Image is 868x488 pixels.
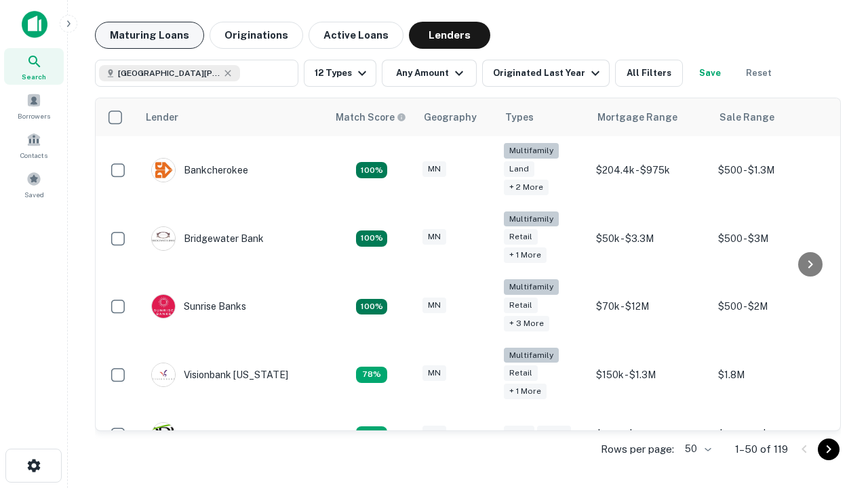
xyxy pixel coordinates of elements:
img: capitalize-icon.png [22,11,47,38]
button: 12 Types [304,60,376,87]
div: Bridgewater Bank [151,226,264,251]
button: Active Loans [309,22,403,49]
button: Go to next page [818,439,840,460]
span: Contacts [20,150,47,161]
span: Borrowers [18,110,50,121]
iframe: Chat Widget [800,336,868,401]
button: All Filters [615,60,683,87]
div: MN [422,298,446,313]
button: Lenders [409,22,490,49]
img: picture [152,159,175,182]
div: + 3 more [504,316,549,331]
div: Lender [146,109,178,125]
td: $204.4k - $975k [589,136,711,205]
div: Matching Properties: 10, hasApolloMatch: undefined [356,426,387,443]
a: Contacts [4,127,64,163]
div: Visionbank [US_STATE] [151,363,288,387]
div: MN [422,365,446,381]
div: Mortgage Range [597,109,677,125]
div: + 1 more [504,384,547,399]
button: Any Amount [382,60,477,87]
img: picture [152,295,175,318]
button: Save your search to get updates of matches that match your search criteria. [688,60,732,87]
div: Matching Properties: 19, hasApolloMatch: undefined [356,162,387,178]
div: Types [505,109,534,125]
div: MN [422,426,446,441]
td: $500 - $3M [711,205,833,273]
div: + 2 more [504,180,549,195]
div: Multifamily [504,143,559,159]
a: Borrowers [4,87,64,124]
td: $3.1M - $16.1M [589,409,711,460]
div: Retail [504,229,538,245]
h6: Match Score [336,110,403,125]
button: Originated Last Year [482,60,610,87]
p: Rows per page: [601,441,674,457]
div: Multifamily [504,279,559,295]
div: Bankcherokee [151,158,248,182]
th: Sale Range [711,98,833,136]
div: Retail [504,298,538,313]
button: Originations [210,22,303,49]
div: [GEOGRAPHIC_DATA] [151,422,284,447]
div: Capitalize uses an advanced AI algorithm to match your search with the best lender. The match sco... [336,110,406,125]
div: Multifamily [504,211,559,227]
span: Search [22,71,46,82]
th: Mortgage Range [589,98,711,136]
th: Capitalize uses an advanced AI algorithm to match your search with the best lender. The match sco... [328,98,416,136]
p: 1–50 of 119 [735,441,788,457]
a: Search [4,48,64,85]
div: Sale Range [719,109,774,125]
td: $500 - $1.3M [711,136,833,205]
div: Retail [504,365,538,381]
div: MN [422,229,446,245]
div: Matching Properties: 13, hasApolloMatch: undefined [356,367,387,383]
div: Land [504,426,534,441]
td: $1.8M [711,341,833,409]
th: Lender [138,98,328,136]
div: Matching Properties: 22, hasApolloMatch: undefined [356,230,387,247]
div: Originated Last Year [493,65,604,81]
img: picture [152,363,175,386]
img: picture [152,423,175,446]
div: Retail [537,426,571,441]
td: $394.7k - $3.6M [711,409,833,460]
a: Saved [4,166,64,203]
td: $500 - $2M [711,272,833,341]
div: Matching Properties: 30, hasApolloMatch: undefined [356,299,387,315]
button: Maturing Loans [95,22,204,49]
div: MN [422,161,446,177]
td: $150k - $1.3M [589,341,711,409]
div: Sunrise Banks [151,294,246,319]
th: Geography [416,98,497,136]
span: [GEOGRAPHIC_DATA][PERSON_NAME], [GEOGRAPHIC_DATA], [GEOGRAPHIC_DATA] [118,67,220,79]
span: Saved [24,189,44,200]
th: Types [497,98,589,136]
div: + 1 more [504,247,547,263]
td: $50k - $3.3M [589,205,711,273]
div: Multifamily [504,348,559,363]
td: $70k - $12M [589,272,711,341]
div: Geography [424,109,477,125]
div: 50 [679,439,713,459]
div: Land [504,161,534,177]
button: Reset [737,60,781,87]
img: picture [152,227,175,250]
